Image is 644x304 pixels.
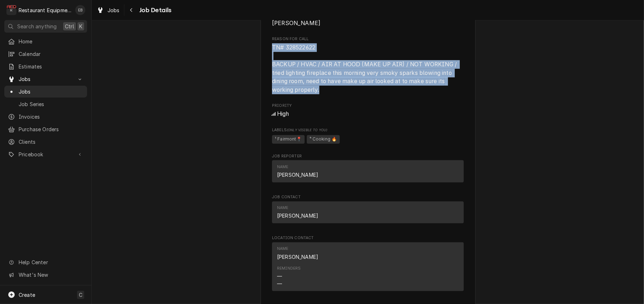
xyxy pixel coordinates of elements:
div: [PERSON_NAME] [277,171,318,179]
span: Create [19,292,35,298]
span: ¹ Fairmont📍 [272,135,305,144]
div: Name [277,246,318,260]
div: Name [277,205,318,219]
div: High [272,110,464,118]
a: Invoices [4,111,87,123]
span: Assigned Technician(s) [272,19,464,28]
div: Name [277,246,288,252]
div: Contact [272,201,464,223]
span: [object Object] [272,134,464,145]
a: Go to What's New [4,269,87,281]
span: Home [19,38,84,45]
a: Calendar [4,48,87,60]
a: Go to Pricebook [4,148,87,160]
span: (Only Visible to You) [287,128,327,132]
div: Name [277,164,288,170]
span: Priority [272,103,464,109]
span: TN# 328522622 BACKUP / HVAC / AIR AT HOOD (MAKE UP AIR) / NOT WORKING / tried lighting fireplace ... [272,44,458,93]
span: Estimates [19,63,84,70]
div: — [277,280,282,288]
span: Jobs [108,6,120,14]
div: Job Reporter [272,153,464,186]
span: Reason For Call [272,43,464,94]
div: Emily Bird's Avatar [75,5,85,15]
span: Help Center [19,258,83,266]
span: Priority [272,110,464,118]
span: Location Contact [272,235,464,241]
button: Search anythingCtrlK [4,20,87,33]
a: Go to Help Center [4,256,87,268]
div: Reason For Call [272,36,464,94]
span: Invoices [19,113,84,120]
span: What's New [19,271,83,279]
div: R [6,5,16,15]
span: Job Series [19,100,84,108]
span: ⁴ Cooking 🔥 [307,135,340,144]
span: Clients [19,138,84,146]
div: Job Contact List [272,201,464,227]
a: Jobs [4,86,87,98]
a: Go to Jobs [4,73,87,85]
div: Reminders [277,266,301,271]
div: [object Object] [272,127,464,145]
div: Job Contact [272,194,464,227]
div: EB [75,5,85,15]
span: Jobs [19,88,84,95]
span: Labels [272,127,464,133]
button: Navigate back [126,4,137,16]
div: Priority [272,103,464,118]
div: Restaurant Equipment Diagnostics's Avatar [6,5,16,15]
div: Contact [272,160,464,182]
span: Search anything [17,23,57,30]
span: Purchase Orders [19,125,84,133]
span: C [79,291,82,299]
a: Jobs [94,4,123,16]
span: Job Details [137,5,172,15]
span: Jobs [19,75,73,83]
div: Contact [272,242,464,291]
div: [PERSON_NAME] [277,253,318,261]
a: Purchase Orders [4,123,87,135]
div: [PERSON_NAME] [277,212,318,219]
span: Job Reporter [272,153,464,159]
a: Clients [4,136,87,148]
div: Name [277,164,318,179]
span: Job Contact [272,194,464,200]
div: Job Reporter List [272,160,464,185]
div: Location Contact List [272,242,464,295]
div: Location Contact [272,235,464,294]
a: Home [4,35,87,47]
a: Job Series [4,98,87,110]
span: Pricebook [19,151,73,158]
a: Estimates [4,61,87,72]
span: Ctrl [65,23,74,30]
span: K [79,23,82,30]
div: — [277,272,282,280]
div: Restaurant Equipment Diagnostics [19,6,71,14]
div: Name [277,205,288,211]
span: Reason For Call [272,36,464,42]
span: Calendar [19,50,84,58]
div: Reminders [277,266,301,288]
span: [PERSON_NAME] [272,20,320,27]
